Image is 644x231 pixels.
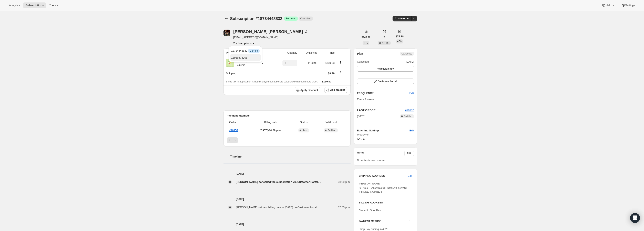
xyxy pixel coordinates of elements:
[224,48,273,57] th: Product
[338,205,350,209] span: 07:55 p.m.
[231,56,248,59] span: 18939478208
[359,174,408,178] h3: SHIPPING ADDRESS
[317,120,345,124] span: Fulfillment
[407,90,416,97] button: Edit
[404,151,414,156] button: Edit
[328,129,336,132] span: Fulfilled
[300,17,311,20] span: Cancelled
[23,2,46,8] button: Subscriptions
[231,49,260,52] span: 18734448832
[357,137,365,140] span: [DATE]
[405,108,414,112] button: #18152
[364,42,368,44] span: LTV
[250,49,258,52] span: Current
[224,69,273,78] th: Shipping
[224,172,351,176] h4: [DATE]
[325,61,335,64] span: $100.93
[357,98,374,101] span: Every 3 weeks
[285,17,296,20] span: Recurring
[357,129,409,133] h6: Batching Settings
[230,54,261,61] button: 18939478208
[359,34,373,40] button: $148.36
[25,4,44,7] span: Subscriptions
[308,61,317,64] span: $100.93
[357,66,414,72] button: Reactivate now
[224,16,229,21] button: Subscriptions
[359,201,412,205] h3: BILLING ADDRESS
[324,87,347,93] button: Add product
[404,115,412,118] span: Fulfilled
[357,60,369,64] span: Cancelled
[407,127,416,134] button: Edit
[377,67,394,70] span: Reactivate now
[397,40,402,43] span: AOV
[357,133,414,137] span: Weekly on
[233,35,308,39] span: [EMAIL_ADDRESS][DOMAIN_NAME]
[357,52,363,56] h2: Plan
[229,129,238,132] a: #18152
[396,34,404,39] span: $74.18
[409,129,414,133] span: Edit
[322,80,332,83] span: $110.92
[619,2,637,8] button: Settings
[359,182,407,193] span: [PERSON_NAME] [STREET_ADDRESS][PERSON_NAME] [PHONE_NUMBER]
[395,17,409,20] span: Create order
[230,154,351,159] h2: Timeline
[47,2,62,8] button: Tools
[236,206,317,209] span: [PERSON_NAME] set next billing date to [DATE] on Customer Portal.
[402,52,412,55] span: Cancelled
[299,48,319,57] th: Unit Price
[606,4,611,7] span: Help
[236,180,323,184] button: [PERSON_NAME] cancelled the subscription via Customer Portal.
[378,80,397,83] span: Customer Portal
[630,213,640,223] div: Open Intercom Messenger
[230,47,261,54] button: 18734448832 InfoCurrent
[381,34,387,40] button: 2
[250,128,291,132] span: [DATE] · 10:29 p.m.
[273,48,298,57] th: Quantity
[599,2,618,8] button: Help
[293,120,314,124] span: Status
[224,222,351,227] h4: [DATE]
[408,174,412,178] span: Edit
[300,89,318,92] span: Apply discount
[406,60,414,64] span: [DATE]
[7,2,22,8] button: Analytics
[384,36,385,39] span: 2
[337,60,344,65] button: Product actions
[226,80,318,83] span: Sales tax (if applicable) is not displayed because it is calculated with each new order.
[233,41,256,45] button: Product actions
[250,120,291,124] span: Billing date
[357,78,414,84] button: Customer Portal
[357,151,405,156] h3: Notes
[302,129,307,132] span: Paid
[9,4,20,7] span: Analytics
[338,180,350,184] span: 08:09 p.m.
[357,159,385,162] span: No notes from customer
[233,30,308,34] div: [PERSON_NAME] [PERSON_NAME]
[330,88,345,92] span: Add product
[379,42,389,44] span: ORDERS
[337,71,344,75] button: Shipping actions
[405,109,414,112] a: #18152
[362,36,370,39] span: $148.36
[227,114,347,118] h2: Payment attempts
[230,16,282,21] span: Subscription #18734448832
[236,180,319,184] span: [PERSON_NAME] cancelled the subscription via Customer Portal.
[227,137,347,143] nav: Pagination
[226,59,234,67] img: product img
[405,173,415,179] button: Edit
[224,197,351,201] h4: [DATE]
[328,72,335,75] span: $9.99
[409,91,414,95] span: Edit
[359,220,382,225] h3: PAYMENT METHOD
[357,108,405,112] h2: LAST ORDER
[295,87,321,93] button: Apply discount
[357,91,409,95] h2: FREQUENCY
[393,16,412,21] button: Create order
[625,4,635,7] span: Settings
[227,118,249,127] th: Order
[359,209,381,212] span: Stored in ShopPay
[407,152,412,155] span: Edit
